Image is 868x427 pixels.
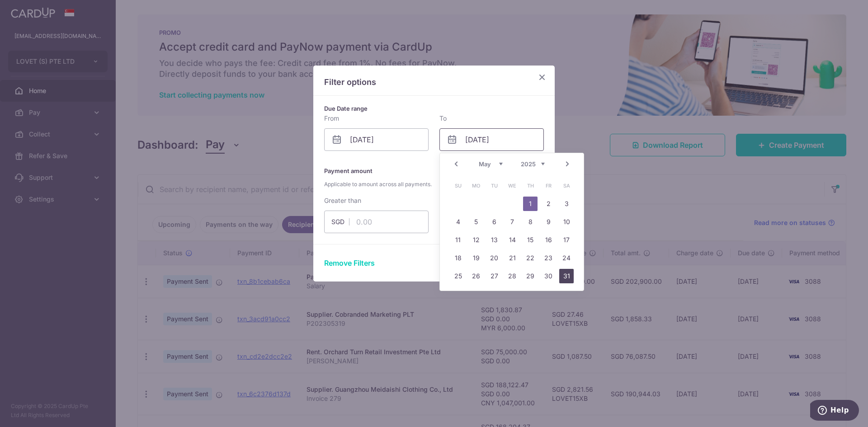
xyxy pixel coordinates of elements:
label: Greater than [324,196,361,205]
button: Close [537,72,547,83]
iframe: Opens a widget where you can find more information [810,400,859,422]
a: 1 [523,197,538,211]
a: 20 [487,251,501,265]
a: 2 [541,197,556,211]
input: DD / MM / YYYY [439,128,544,151]
a: 25 [451,269,465,283]
a: 29 [523,269,538,283]
label: To [439,114,447,123]
span: Thursday [523,178,538,193]
span: Saturday [559,178,574,193]
a: Next [562,159,573,169]
a: 30 [541,269,556,283]
a: 28 [505,269,519,283]
span: Tuesday [487,178,501,193]
p: Filter options [324,76,544,88]
a: 15 [523,233,538,247]
a: 27 [487,269,501,283]
a: 26 [469,269,483,283]
a: 11 [451,233,465,247]
a: 17 [559,233,574,247]
a: 22 [523,251,538,265]
a: 10 [559,215,574,229]
a: 3 [559,197,574,211]
a: 21 [505,251,519,265]
input: DD / MM / YYYY [324,128,429,151]
a: 6 [487,215,501,229]
p: Due Date range [324,103,544,114]
a: 18 [451,251,465,265]
a: 24 [559,251,574,265]
a: 5 [469,215,483,229]
a: 14 [505,233,519,247]
span: Friday [541,178,556,193]
span: SGD [331,217,349,226]
span: Monday [469,178,483,193]
a: 7 [505,215,519,229]
span: Applicable to amount across all payments. [324,180,544,189]
button: Remove Filters [324,258,375,268]
a: Prev [451,159,462,169]
span: Wednesday [505,178,519,193]
a: 23 [541,251,556,265]
a: 19 [469,251,483,265]
input: 0.00 [324,211,429,233]
a: 9 [541,215,556,229]
span: Sunday [451,178,465,193]
a: 12 [469,233,483,247]
label: From [324,114,339,123]
a: 13 [487,233,501,247]
a: 4 [451,215,465,229]
a: 8 [523,215,538,229]
a: 31 [559,269,574,283]
p: Payment amount [324,165,544,189]
a: 16 [541,233,556,247]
